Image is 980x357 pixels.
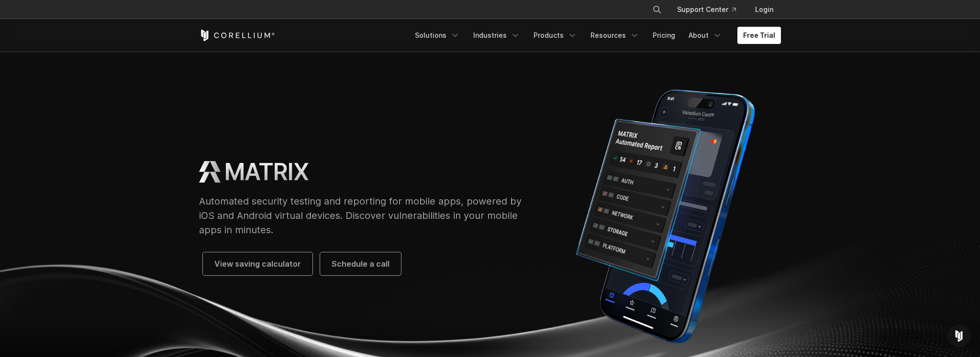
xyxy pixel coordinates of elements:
a: Corellium Home [199,30,275,41]
div: Navigation Menu [409,27,781,44]
a: View saving calculator [203,252,312,275]
a: Login [747,1,781,18]
a: Industries [468,27,526,44]
span: Schedule a call [332,258,390,270]
div: Navigation Menu [641,1,781,18]
img: Corellium MATRIX automated report on iPhone showing app vulnerability test results across securit... [550,82,781,350]
div: Open Intercom Messenger [947,325,970,347]
a: About [683,27,728,44]
a: Schedule a call [320,252,401,275]
a: Pricing [647,27,681,44]
a: Support Center [669,1,744,18]
button: Search [648,1,666,18]
span: View saving calculator [214,258,301,270]
img: MATRIX Logo [199,161,221,183]
a: Resources [585,27,645,44]
a: Solutions [409,27,466,44]
a: Products [528,27,583,44]
h1: MATRIX [224,158,309,186]
a: Free Trial [737,27,781,44]
p: Automated security testing and reporting for mobile apps, powered by iOS and Android virtual devi... [199,194,531,237]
